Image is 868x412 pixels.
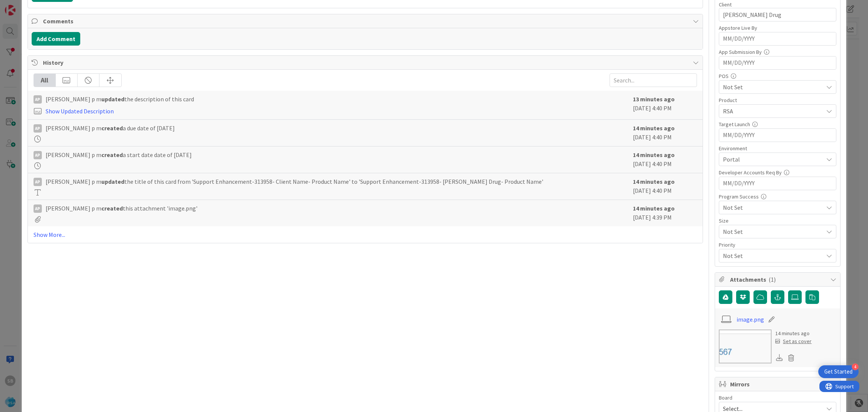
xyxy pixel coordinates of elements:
a: image.png [737,315,764,324]
span: Mirrors [730,380,827,389]
div: Open Get Started checklist, remaining modules: 4 [818,365,859,378]
input: Search... [610,73,697,87]
span: [PERSON_NAME] p m a start date date of [DATE] [46,150,192,159]
span: History [43,58,689,67]
input: MM/DD/YYYY [723,56,832,69]
span: Not Set [723,250,819,261]
div: Download [775,353,784,363]
b: 14 minutes ago [633,178,675,185]
span: Portal [723,155,823,164]
b: updated [101,178,124,185]
b: created [101,204,123,212]
div: Set as cover [775,337,811,345]
span: Support [16,1,34,10]
span: RSA [723,107,823,116]
b: 13 minutes ago [633,95,675,103]
b: created [101,151,123,159]
span: [PERSON_NAME] p m the description of this card [46,95,194,104]
b: 14 minutes ago [633,151,675,159]
input: MM/DD/YYYY [723,177,832,190]
button: Add Comment [32,32,80,46]
a: Show More... [34,230,697,239]
div: Developer Accounts Req By [719,170,836,175]
div: Environment [719,146,836,151]
b: updated [101,95,124,103]
div: Product [719,98,836,103]
span: Not Set [723,226,819,237]
div: Priority [719,242,836,247]
span: [PERSON_NAME] p m this attachment 'image.png' [46,204,197,213]
a: Show Updated Description [46,107,114,115]
div: Ap [34,124,42,133]
span: Comments [43,17,689,26]
div: All [34,74,56,87]
div: [DATE] 4:39 PM [633,204,697,223]
b: 14 minutes ago [633,204,675,212]
div: Ap [34,178,42,186]
span: Not Set [723,82,823,92]
span: Not Set [723,203,823,212]
b: created [101,124,123,132]
div: Target Launch [719,122,836,127]
div: Ap [34,95,42,104]
div: Program Success [719,194,836,199]
div: Appstore Live By [719,25,836,31]
div: [DATE] 4:40 PM [633,95,697,116]
input: MM/DD/YYYY [723,32,832,45]
label: Client [719,1,732,8]
span: ( 1 ) [769,276,776,283]
span: [PERSON_NAME] p m the title of this card from 'Support Enhancement-313958- Client Name- Product N... [46,177,543,186]
span: Board [719,395,732,400]
span: [PERSON_NAME] p m a due date of [DATE] [46,124,175,133]
div: POS [719,73,836,79]
div: 4 [852,363,859,370]
div: [DATE] 4:40 PM [633,124,697,142]
b: 14 minutes ago [633,124,675,132]
div: [DATE] 4:40 PM [633,177,697,196]
div: Ap [34,204,42,213]
input: MM/DD/YYYY [723,129,832,142]
div: [DATE] 4:40 PM [633,150,697,169]
div: App Submission By [719,49,836,55]
div: Size [719,218,836,223]
div: 14 minutes ago [775,330,811,337]
div: Get Started [824,368,853,375]
span: Attachments [730,275,827,284]
div: Ap [34,151,42,159]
